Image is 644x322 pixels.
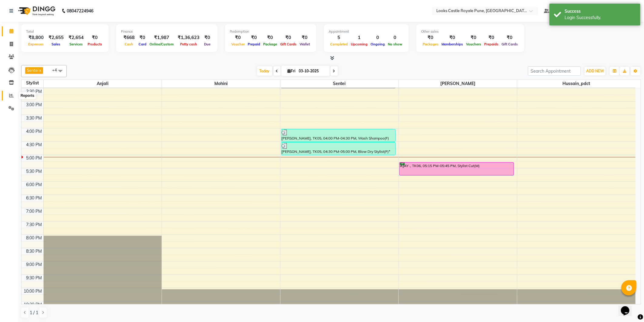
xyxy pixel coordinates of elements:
div: ₹8,800 [26,34,46,41]
div: ₹0 [298,34,311,41]
span: Cash [123,42,135,46]
span: Expenses [27,42,45,46]
div: 1 [349,34,369,41]
span: Completed [329,42,349,46]
div: ₹0 [202,34,213,41]
div: 3:00 PM [25,102,43,108]
div: 7:00 PM [25,208,43,215]
div: 8:30 PM [25,248,43,255]
span: Vouchers [465,42,483,46]
span: Sentei [280,80,399,87]
div: ₹0 [137,34,148,41]
div: 4:30 PM [25,142,43,148]
span: [PERSON_NAME] [399,80,517,87]
input: 2025-10-03 [297,67,327,76]
img: logo [15,2,57,19]
div: Success [565,8,636,15]
span: Card [137,42,148,46]
span: Gift Cards [279,42,298,46]
span: Voucher [230,42,246,46]
div: Total [26,29,104,34]
span: Services [68,42,84,46]
div: [PERSON_NAME], TK05, 04:00 PM-04:30 PM, Wash Shampoo(F) [281,129,395,142]
span: Package [262,42,279,46]
div: ₹0 [262,34,279,41]
div: 7:30 PM [25,222,43,228]
span: Sentei [27,68,39,73]
div: 10:30 PM [23,301,43,308]
div: [PERSON_NAME], TK05, 04:30 PM-05:00 PM, Blow Dry Stylist(F)* [281,143,395,155]
div: Other sales [421,29,519,34]
div: ₹2,655 [46,34,66,41]
div: 9:00 PM [25,261,43,268]
div: 10:00 PM [23,288,43,294]
div: 5 [329,34,349,41]
b: 08047224946 [67,2,93,19]
div: 5:00 PM [25,155,43,161]
span: Due [203,42,212,46]
span: Mohini [162,80,280,87]
button: ADD NEW [585,67,605,75]
div: ₹0 [86,34,104,41]
div: 6:00 PM [25,182,43,188]
div: 4:00 PM [25,128,43,135]
div: 2:30 PM [25,88,43,95]
span: Hussain_pdct [517,80,636,87]
span: Wallet [298,42,311,46]
div: Reports [19,92,36,99]
input: Search Appointment [528,66,581,76]
div: ₹0 [465,34,483,41]
div: 3:30 PM [25,115,43,121]
div: ₹0 [500,34,519,41]
span: Upcoming [349,42,369,46]
div: ₹668 [121,34,137,41]
div: ₹2,654 [66,34,86,41]
span: Prepaid [246,42,262,46]
span: Today [257,66,272,76]
span: Products [86,42,104,46]
span: Sales [50,42,62,46]
div: 0 [386,34,404,41]
span: ADD NEW [586,69,604,73]
span: No show [386,42,404,46]
div: 5:30 PM [25,168,43,175]
iframe: chat widget [619,298,638,316]
div: ₹1,987 [148,34,175,41]
div: ₹0 [483,34,500,41]
div: Stylist [22,80,43,86]
span: Petty cash [179,42,199,46]
span: Anjali [44,80,162,87]
span: 1 / 1 [30,310,38,316]
span: Gift Cards [500,42,519,46]
span: Fri [286,69,297,73]
span: Ongoing [369,42,386,46]
div: AJAY ., TK06, 05:15 PM-05:45 PM, Stylist Cut(M) [400,163,514,175]
span: Packages [421,42,440,46]
div: ₹0 [279,34,298,41]
div: 6:30 PM [25,195,43,201]
div: 8:00 PM [25,235,43,241]
span: +4 [52,67,62,72]
div: ₹0 [246,34,262,41]
div: 9:30 PM [25,275,43,281]
div: ₹0 [440,34,465,41]
div: 0 [369,34,386,41]
span: Memberships [440,42,465,46]
div: Redemption [230,29,311,34]
a: x [39,68,41,73]
span: Prepaids [483,42,500,46]
div: ₹0 [230,34,246,41]
div: Finance [121,29,213,34]
span: Online/Custom [148,42,175,46]
div: ₹1,36,623 [175,34,202,41]
div: Appointment [329,29,404,34]
div: ₹0 [421,34,440,41]
div: Login Successfully. [565,15,636,21]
